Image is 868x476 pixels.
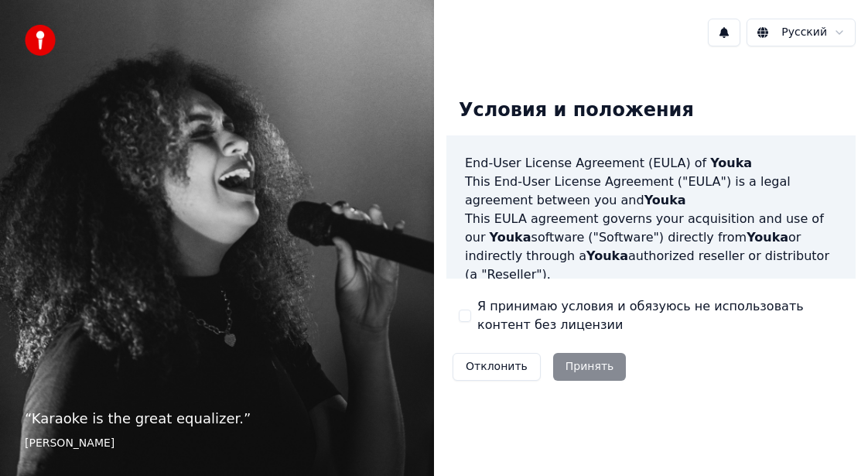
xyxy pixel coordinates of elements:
[490,230,531,245] span: Youka
[710,156,752,170] span: Youka
[644,193,686,207] span: Youka
[446,86,706,135] div: Условия и положения
[25,25,56,56] img: youka
[747,230,788,245] span: Youka
[25,408,409,430] p: “ Karaoke is the great equalizer. ”
[25,436,409,451] footer: [PERSON_NAME]
[477,297,843,334] label: Я принимаю условия и обязуюсь не использовать контент без лицензии
[586,248,628,263] span: Youka
[465,154,837,173] h3: End-User License Agreement (EULA) of
[465,210,837,284] p: This EULA agreement governs your acquisition and use of our software ("Software") directly from o...
[465,173,837,210] p: This End-User License Agreement ("EULA") is a legal agreement between you and
[453,353,541,381] button: Отклонить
